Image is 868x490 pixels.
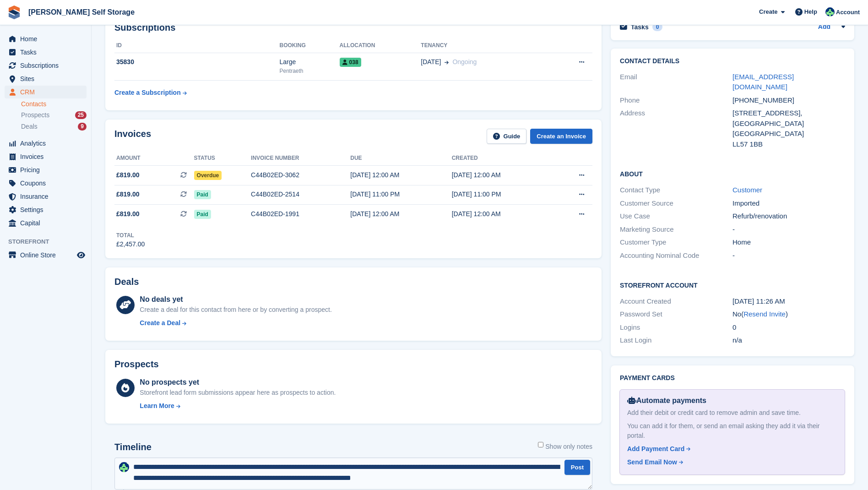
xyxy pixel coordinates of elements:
span: 038 [340,58,361,67]
span: Ongoing [452,58,477,65]
span: Online Store [20,249,75,261]
div: Refurb/renovation [732,211,845,222]
div: Add Payment Card [627,444,684,454]
div: Large [279,57,339,67]
div: [DATE] 11:00 PM [350,190,451,199]
div: C44B02ED-1991 [251,209,350,219]
button: Post [564,460,590,475]
th: Tenancy [421,38,548,53]
div: No deals yet [140,294,331,305]
span: Overdue [194,171,222,180]
label: Show only notes [538,442,592,452]
div: Add their debit or credit card to remove admin and save time. [627,408,837,418]
div: Imported [732,198,845,209]
a: menu [5,203,87,216]
h2: About [620,169,845,178]
input: Show only notes [538,442,543,447]
span: ( ) [741,310,788,318]
div: Create a Deal [140,318,180,328]
div: 25 [75,111,87,119]
div: Total [116,231,145,240]
a: Customer [732,186,762,194]
a: menu [5,190,87,203]
div: Contact Type [620,185,732,196]
div: [DATE] 11:00 PM [452,190,553,199]
a: Contacts [21,100,87,109]
span: Create [759,7,777,16]
a: menu [5,33,87,45]
span: Coupons [20,177,75,190]
div: Automate payments [627,395,837,406]
span: Paid [194,190,211,199]
div: Last Login [620,335,732,346]
div: Email [620,72,732,93]
span: Pricing [20,163,75,176]
h2: Payment cards [620,375,845,382]
a: Add [818,22,830,33]
h2: Deals [114,277,139,287]
div: Customer Source [620,198,732,209]
div: Create a Subscription [114,88,181,98]
a: Learn More [140,401,336,411]
a: Create a Deal [140,318,331,328]
a: Create a Subscription [114,84,187,101]
span: Deals [21,122,38,131]
a: Prospects 25 [21,110,87,120]
div: C44B02ED-3062 [251,170,350,180]
div: Create a deal for this contact from here or by converting a prospect. [140,305,331,315]
div: C44B02ED-2514 [251,190,350,199]
a: menu [5,163,87,176]
div: n/a [732,335,845,346]
div: 35830 [114,57,279,67]
a: menu [5,86,87,98]
div: Address [620,108,732,149]
a: Deals 9 [21,122,87,131]
div: Pentraeth [279,67,339,75]
img: Dafydd Pritchard [119,462,129,472]
div: Home [732,237,845,248]
div: - [732,250,845,261]
span: CRM [20,86,75,98]
span: £819.00 [116,190,140,199]
a: menu [5,177,87,190]
span: Subscriptions [20,59,75,72]
span: Invoices [20,150,75,163]
h2: Tasks [631,23,649,31]
a: Preview store [76,250,87,261]
h2: Invoices [114,129,151,144]
h2: Contact Details [620,58,845,65]
a: [PERSON_NAME] Self Storage [25,5,138,20]
span: £819.00 [116,170,140,180]
div: Accounting Nominal Code [620,250,732,261]
div: No [732,309,845,320]
a: menu [5,217,87,229]
a: [EMAIL_ADDRESS][DOMAIN_NAME] [732,73,794,91]
img: Dafydd Pritchard [825,7,835,16]
span: Insurance [20,190,75,203]
h2: Storefront Account [620,280,845,289]
a: menu [5,59,87,72]
a: Add Payment Card [627,444,834,454]
div: [DATE] 11:26 AM [732,296,845,307]
div: 0 [652,23,663,31]
h2: Prospects [114,359,159,370]
div: Use Case [620,211,732,222]
span: Settings [20,203,75,216]
div: 0 [732,322,845,333]
div: [GEOGRAPHIC_DATA] [732,129,845,139]
div: £2,457.00 [116,240,145,249]
span: Paid [194,210,211,219]
span: [DATE] [421,57,441,67]
div: [DATE] 12:00 AM [452,209,553,219]
div: Storefront lead form submissions appear here as prospects to action. [140,388,336,397]
th: Booking [279,38,339,53]
div: No prospects yet [140,377,336,388]
a: menu [5,137,87,150]
th: ID [114,38,279,53]
img: stora-icon-8386f47178a22dfd0bd8f6a31ec36ba5ce8667c1dd55bd0f319d3a0aa187defe.svg [7,5,21,19]
a: menu [5,72,87,85]
a: Resend Invite [743,310,786,318]
div: Logins [620,322,732,333]
div: LL57 1BB [732,139,845,150]
div: [DATE] 12:00 AM [350,170,451,180]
